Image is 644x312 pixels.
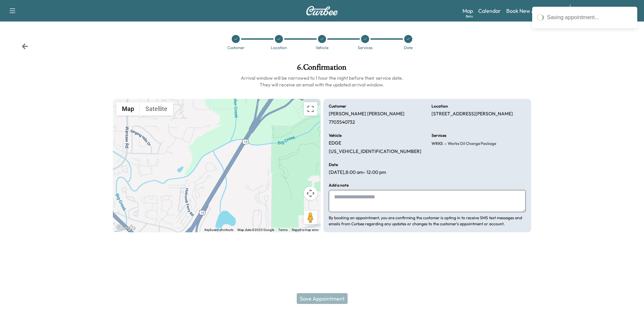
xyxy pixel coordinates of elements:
div: Beta [466,14,473,19]
h1: 6 . Confirmation [113,63,532,75]
a: Calendar [478,7,501,15]
h6: Services [431,133,446,138]
div: Date [404,46,413,50]
p: EDGE [329,140,341,146]
div: Back [22,43,28,50]
button: Toggle fullscreen view [304,102,317,116]
span: - [443,140,446,147]
span: Works Oil Change Package [446,141,496,146]
a: Report a map error [292,228,319,232]
h6: Customer [329,104,346,108]
div: Vehicle [316,46,328,50]
a: Book New Appointment [506,7,563,15]
div: Location [271,46,287,50]
h6: Add a note [329,183,349,187]
img: Google [115,224,137,232]
h6: Location [431,104,448,108]
p: By booking an appointment, you are confirming the customer is opting in to receive SMS text messa... [329,215,526,227]
img: Curbee Logo [306,6,338,15]
span: Map data ©2025 Google [237,228,274,232]
button: Show satellite imagery [140,102,173,116]
h6: Date [329,163,338,167]
p: [PERSON_NAME] [PERSON_NAME] [329,111,405,117]
p: [STREET_ADDRESS][PERSON_NAME] [431,111,513,117]
a: Terms [278,228,288,232]
p: 7703540732 [329,119,355,125]
p: [DATE] , 8:00 am - 12:00 pm [329,169,386,175]
p: [US_VEHICLE_IDENTIFICATION_NUMBER] [329,149,421,155]
div: Services [358,46,373,50]
button: Show street map [116,102,140,116]
h6: Vehicle [329,133,342,138]
span: WRKS [431,141,443,146]
a: MapBeta [462,7,473,15]
button: Drag Pegman onto the map to open Street View [304,211,317,224]
div: Customer [227,46,245,50]
button: Map camera controls [304,187,317,200]
button: Keyboard shortcuts [204,228,233,232]
a: Open this area in Google Maps (opens a new window) [115,224,137,232]
h6: Arrival window will be narrowed to 1 hour the night before their service date. They will receive ... [113,75,532,88]
div: Saving appointment... [547,13,633,22]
